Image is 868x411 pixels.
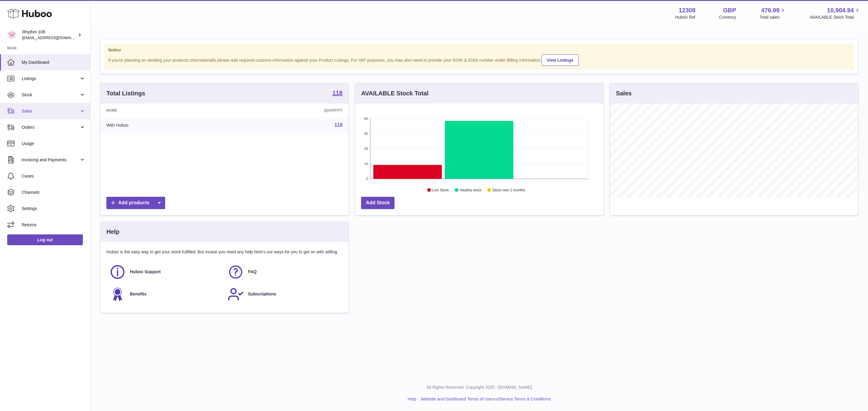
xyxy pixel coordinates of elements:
[361,197,395,209] a: Add Stock
[22,222,86,228] span: Returns
[408,397,417,401] a: Help
[106,249,342,255] p: Huboo is the easy way to get your stock fulfilled. But incase you need any help here's our ways f...
[109,286,222,302] a: Benefits
[106,89,145,97] h3: Total Listings
[108,47,850,53] strong: Notice
[542,54,579,66] a: View Listings
[419,396,551,402] li: and
[22,206,86,212] span: Settings
[827,6,854,14] span: 10,904.94
[432,188,449,192] text: Low Stock
[492,188,525,192] text: Stock over 2 months
[22,141,86,147] span: Usage
[130,291,146,297] span: Benefits
[22,108,79,114] span: Sales
[231,104,348,117] th: Quantity
[361,89,428,97] h3: AVAILABLE Stock Total
[248,269,257,275] span: FAQ
[22,60,86,65] span: My Dashboard
[106,197,165,209] a: Add products
[228,264,340,280] a: FAQ
[810,14,861,20] span: AVAILABLE Stock Total
[364,162,368,165] text: 14
[616,89,632,97] h3: Sales
[759,14,786,20] span: Total sales
[106,228,119,236] h3: Help
[810,6,861,20] a: 10,904.94 AVAILABLE Stock Total
[7,30,16,39] img: orders@rhythm108.com
[719,14,736,20] div: Currency
[22,29,77,41] div: Rhythm 108
[22,173,86,179] span: Cases
[22,125,79,130] span: Orders
[7,234,83,245] a: Log out
[723,6,736,14] strong: GBP
[109,264,222,280] a: Huboo Support
[460,188,482,192] text: Healthy stock
[364,147,368,150] text: 28
[364,117,368,120] text: 56
[364,132,368,135] text: 42
[335,122,343,128] a: 118
[248,291,276,297] span: Subscriptions
[366,177,368,181] text: 0
[22,35,89,40] span: [EMAIL_ADDRESS][DOMAIN_NAME]
[108,54,850,66] div: If you're planning on sending your products internationally please add required customs informati...
[679,6,696,14] strong: 12308
[100,104,231,117] th: Name
[332,90,342,97] a: 118
[22,190,86,195] span: Channels
[22,157,79,163] span: Invoicing and Payments
[22,76,79,82] span: Listings
[228,286,340,302] a: Subscriptions
[421,397,492,401] a: Website and Dashboard Terms of Use
[759,6,786,20] a: 476.99 Total sales
[332,90,342,96] strong: 118
[95,385,863,390] p: All Rights Reserved. Copyright 2025 - [DOMAIN_NAME]
[100,117,231,133] td: With Huboo
[130,269,161,275] span: Huboo Support
[499,397,551,401] a: Service Terms & Conditions
[761,6,779,14] span: 476.99
[22,92,79,98] span: Stock
[675,14,696,20] div: Huboo Ref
